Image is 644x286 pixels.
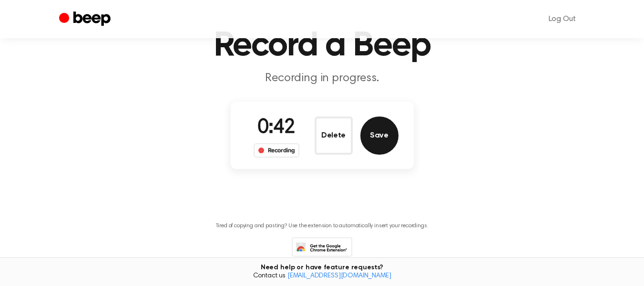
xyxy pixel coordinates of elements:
div: Recording [254,143,300,158]
p: Tired of copying and pasting? Use the extension to automatically insert your recordings. [216,222,429,230]
h1: Record a Beep [78,29,566,63]
button: Save Audio Record [360,117,399,155]
span: 0:42 [257,118,296,138]
a: Beep [59,10,113,29]
a: [EMAIL_ADDRESS][DOMAIN_NAME] [287,273,391,279]
p: Recording in progress. [139,71,505,86]
button: Delete Audio Record [315,117,353,155]
a: Log Out [539,8,585,31]
span: Contact us [6,272,638,281]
